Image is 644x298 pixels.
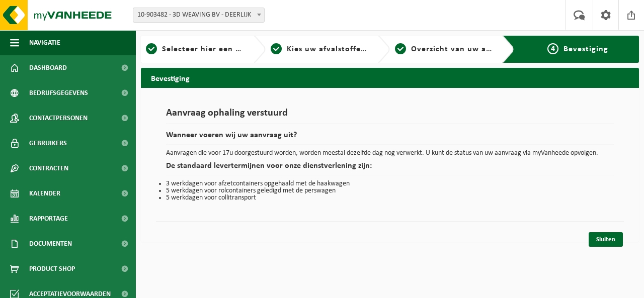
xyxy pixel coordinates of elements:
[133,8,265,23] span: 10-903482 - 3D WEAVING BV - DEERLIJK
[29,206,68,231] span: Rapportage
[141,68,639,87] h2: Bevestiging
[589,232,623,247] a: Sluiten
[133,8,264,22] span: 10-903482 - 3D WEAVING BV - DEERLIJK
[29,181,60,206] span: Kalender
[166,162,614,175] h2: De standaard levertermijnen voor onze dienstverlening zijn:
[166,187,614,194] li: 5 werkdagen voor rolcontainers geledigd met de perswagen
[166,194,614,202] li: 5 werkdagen voor collitransport
[29,30,60,55] span: Navigatie
[29,156,68,181] span: Contracten
[29,256,75,281] span: Product Shop
[166,150,614,157] p: Aanvragen die voor 17u doorgestuurd worden, worden meestal dezelfde dag nog verwerkt. U kunt de s...
[271,43,282,54] span: 2
[146,43,157,54] span: 1
[166,180,614,187] li: 3 werkdagen voor afzetcontainers opgehaald met de haakwagen
[271,43,370,55] a: 2Kies uw afvalstoffen en recipiënten
[287,45,425,53] span: Kies uw afvalstoffen en recipiënten
[411,45,517,53] span: Overzicht van uw aanvraag
[146,43,246,55] a: 1Selecteer hier een vestiging
[29,231,72,256] span: Documenten
[29,80,88,106] span: Bedrijfsgegevens
[166,108,614,124] h1: Aanvraag ophaling verstuurd
[29,131,67,156] span: Gebruikers
[162,45,271,53] span: Selecteer hier een vestiging
[29,106,88,131] span: Contactpersonen
[166,131,614,145] h2: Wanneer voeren wij uw aanvraag uit?
[547,43,558,54] span: 4
[395,43,406,54] span: 3
[563,45,608,53] span: Bevestiging
[395,43,495,55] a: 3Overzicht van uw aanvraag
[29,55,67,80] span: Dashboard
